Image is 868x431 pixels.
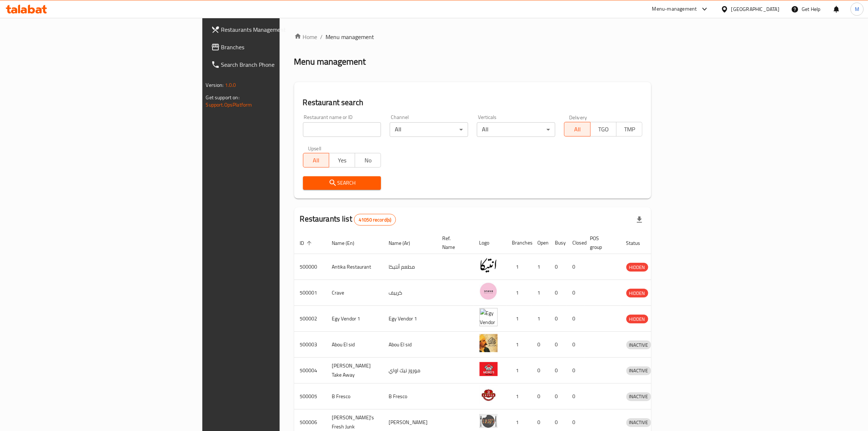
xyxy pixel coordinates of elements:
h2: Menu management [294,56,366,68]
img: Abou El sid [479,334,498,352]
td: 1 [532,306,549,332]
span: Status [626,239,650,247]
a: Restaurants Management [205,21,347,38]
label: Delivery [569,115,587,120]
img: B Fresco [479,386,498,404]
span: All [306,155,326,166]
span: INACTIVE [626,418,651,427]
span: HIDDEN [626,289,648,297]
td: 1 [506,332,532,358]
div: INACTIVE [626,366,651,375]
span: Menu management [326,32,374,41]
td: 0 [567,306,584,332]
td: 0 [567,332,584,358]
td: B Fresco [326,384,383,409]
a: Branches [205,38,347,56]
span: POS group [590,234,612,251]
img: Moro's Take Away [479,360,498,378]
div: Total records count [354,214,396,226]
th: Closed [567,232,584,254]
a: Search Branch Phone [205,56,347,73]
td: 1 [506,306,532,332]
span: HIDDEN [626,315,648,323]
span: Search [309,178,375,188]
td: 1 [506,254,532,280]
td: 0 [567,358,584,384]
td: 0 [567,280,584,306]
td: Egy Vendor 1 [383,306,437,332]
td: 0 [532,358,549,384]
div: [GEOGRAPHIC_DATA] [731,5,779,13]
td: [PERSON_NAME] Take Away [326,358,383,384]
div: INACTIVE [626,418,651,427]
td: 1 [506,358,532,384]
th: Open [532,232,549,254]
span: M [855,5,859,13]
span: Version: [206,80,224,90]
button: Yes [329,153,355,168]
td: Abou El sid [326,332,383,358]
div: All [477,122,555,137]
button: All [564,122,590,136]
span: HIDDEN [626,263,648,272]
button: No [355,153,381,168]
div: INACTIVE [626,340,651,349]
span: INACTIVE [626,366,651,375]
td: 1 [532,280,549,306]
td: 0 [567,254,584,280]
td: موروز تيك اواي [383,358,437,384]
span: 1.0.0 [225,80,236,90]
td: 0 [532,384,549,409]
td: Abou El sid [383,332,437,358]
input: Search for restaurant name or ID.. [303,122,381,137]
td: 1 [506,280,532,306]
button: Search [303,176,381,190]
th: Branches [506,232,532,254]
span: No [358,155,378,166]
div: HIDDEN [626,289,648,297]
th: Logo [474,232,506,254]
nav: breadcrumb [294,32,651,41]
span: Name (En) [332,239,364,247]
span: Search Branch Phone [221,60,342,69]
h2: Restaurant search [303,97,643,108]
button: All [303,153,329,168]
td: 0 [549,384,567,409]
span: ID [300,239,314,247]
td: 1 [506,384,532,409]
td: 0 [549,280,567,306]
div: Menu-management [652,5,697,14]
div: Export file [631,211,648,228]
td: كرييف [383,280,437,306]
img: Crave [479,282,498,300]
div: INACTIVE [626,392,651,401]
span: Ref. Name [443,234,465,251]
td: 1 [532,254,549,280]
span: Branches [221,43,342,51]
td: 0 [567,384,584,409]
td: B Fresco [383,384,437,409]
span: Yes [332,155,352,166]
td: Egy Vendor 1 [326,306,383,332]
span: INACTIVE [626,341,651,349]
h2: Restaurants list [300,213,396,226]
span: Restaurants Management [221,25,342,34]
span: 41050 record(s) [354,216,396,223]
span: INACTIVE [626,392,651,401]
td: 0 [549,306,567,332]
td: Crave [326,280,383,306]
td: 0 [549,358,567,384]
span: TGO [593,124,614,135]
button: TMP [616,122,642,136]
td: 0 [549,254,567,280]
th: Busy [549,232,567,254]
td: 0 [549,332,567,358]
span: Name (Ar) [389,239,420,247]
button: TGO [590,122,616,136]
label: Upsell [308,146,322,151]
img: Antika Restaurant [479,256,498,274]
span: All [567,124,587,135]
img: Egy Vendor 1 [479,308,498,326]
